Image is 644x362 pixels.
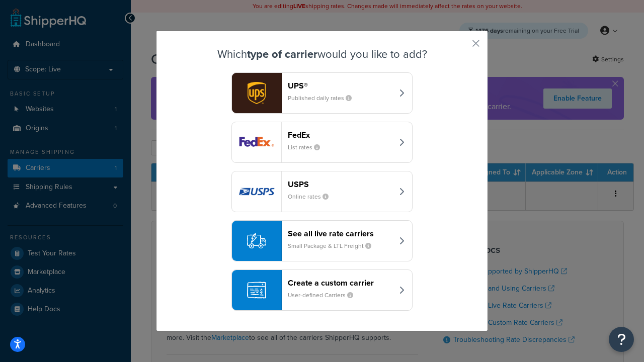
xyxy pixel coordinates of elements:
img: icon-carrier-custom-c93b8a24.svg [247,281,266,300]
button: usps logoUSPSOnline rates [231,171,413,212]
img: fedEx logo [232,122,281,162]
button: Open Resource Center [609,327,634,352]
header: USPS [288,179,393,189]
h3: Which would you like to add? [182,48,462,60]
header: UPS® [288,81,393,90]
button: fedEx logoFedExList rates [231,122,413,163]
button: ups logoUPS®Published daily rates [231,72,413,114]
small: Online rates [288,192,337,201]
small: List rates [288,143,328,152]
header: FedEx [288,130,393,140]
header: Create a custom carrier [288,278,393,288]
strong: type of carrier [247,46,317,62]
button: See all live rate carriersSmall Package & LTL Freight [231,220,413,261]
header: See all live rate carriers [288,229,393,238]
button: Create a custom carrierUser-defined Carriers [231,269,413,311]
small: Published daily rates [288,94,360,103]
img: usps logo [232,171,281,212]
small: User-defined Carriers [288,291,361,300]
small: Small Package & LTL Freight [288,241,379,250]
img: ups logo [232,73,281,113]
img: icon-carrier-liverate-becf4550.svg [247,231,266,250]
